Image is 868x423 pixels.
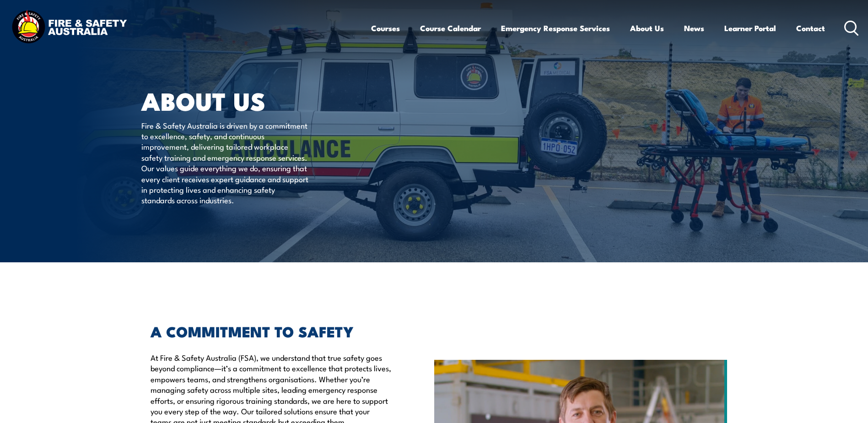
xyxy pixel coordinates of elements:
p: Fire & Safety Australia is driven by a commitment to excellence, safety, and continuous improveme... [141,120,308,206]
a: Learner Portal [724,16,776,40]
a: News [684,16,704,40]
h1: About Us [141,90,367,111]
a: Course Calendar [420,16,481,40]
a: Courses [371,16,400,40]
h2: A COMMITMENT TO SAFETY [151,325,392,337]
a: Emergency Response Services [501,16,610,40]
a: About Us [630,16,664,40]
a: Contact [796,16,825,40]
